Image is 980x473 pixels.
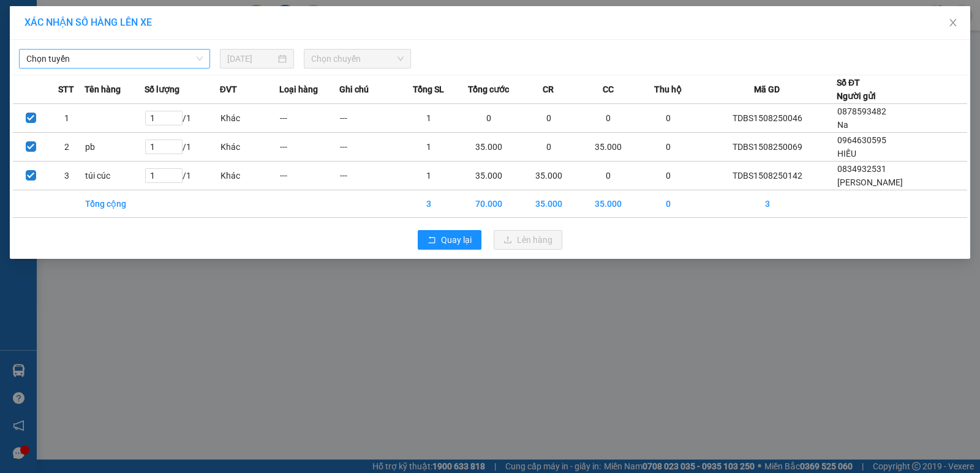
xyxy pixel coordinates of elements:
[26,50,203,68] span: Chọn tuyến
[413,83,444,96] span: Tổng SL
[698,162,837,190] td: TDBS1508250142
[837,177,903,187] span: [PERSON_NAME]
[936,6,970,40] button: Close
[339,83,369,96] span: Ghi chú
[459,133,519,162] td: 35.000
[837,135,886,145] span: 0964630595
[339,162,399,190] td: ---
[49,162,85,190] td: 3
[115,30,512,45] li: 271 - [PERSON_NAME] - [GEOGRAPHIC_DATA] - [GEOGRAPHIC_DATA]
[399,162,459,190] td: 1
[58,83,74,96] span: STT
[145,133,220,162] td: / 1
[638,104,698,133] td: 0
[220,133,280,162] td: Khác
[220,162,280,190] td: Khác
[638,190,698,218] td: 0
[279,104,339,133] td: ---
[754,83,780,96] span: Mã GD
[85,133,145,162] td: pb
[837,120,848,130] span: Na
[85,83,121,96] span: Tên hàng
[837,106,886,116] span: 0878593482
[227,52,276,65] input: 15/08/2025
[519,104,579,133] td: 0
[837,76,876,103] div: Số ĐT Người gửi
[543,83,554,96] span: CR
[578,104,638,133] td: 0
[145,162,220,190] td: / 1
[638,133,698,162] td: 0
[698,190,837,218] td: 3
[145,83,179,96] span: Số lượng
[578,162,638,190] td: 0
[459,104,519,133] td: 0
[279,162,339,190] td: ---
[399,190,459,218] td: 3
[49,133,85,162] td: 2
[428,236,436,245] span: rollback
[145,104,220,133] td: / 1
[339,133,399,162] td: ---
[15,83,148,124] b: GỬI : VP Thiên [PERSON_NAME]
[220,83,237,96] span: ĐVT
[519,162,579,190] td: 35.000
[339,104,399,133] td: ---
[15,15,107,76] img: logo.jpg
[519,133,579,162] td: 0
[85,190,145,218] td: Tổng cộng
[468,83,509,96] span: Tổng cước
[654,83,682,96] span: Thu hộ
[399,133,459,162] td: 1
[279,133,339,162] td: ---
[49,104,85,133] td: 1
[85,162,145,190] td: túi cúc
[441,233,472,247] span: Quay lại
[698,133,837,162] td: TDBS1508250069
[311,50,404,68] span: Chọn chuyến
[418,230,481,250] button: rollbackQuay lại
[494,230,562,250] button: uploadLên hàng
[578,190,638,218] td: 35.000
[24,17,152,28] span: XÁC NHẬN SỐ HÀNG LÊN XE
[459,190,519,218] td: 70.000
[459,162,519,190] td: 35.000
[578,133,638,162] td: 35.000
[220,104,280,133] td: Khác
[948,18,958,28] span: close
[837,149,856,158] span: HIẾU
[603,83,614,96] span: CC
[638,162,698,190] td: 0
[519,190,579,218] td: 35.000
[399,104,459,133] td: 1
[279,83,318,96] span: Loại hàng
[837,164,886,174] span: 0834932531
[698,104,837,133] td: TDBS1508250046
